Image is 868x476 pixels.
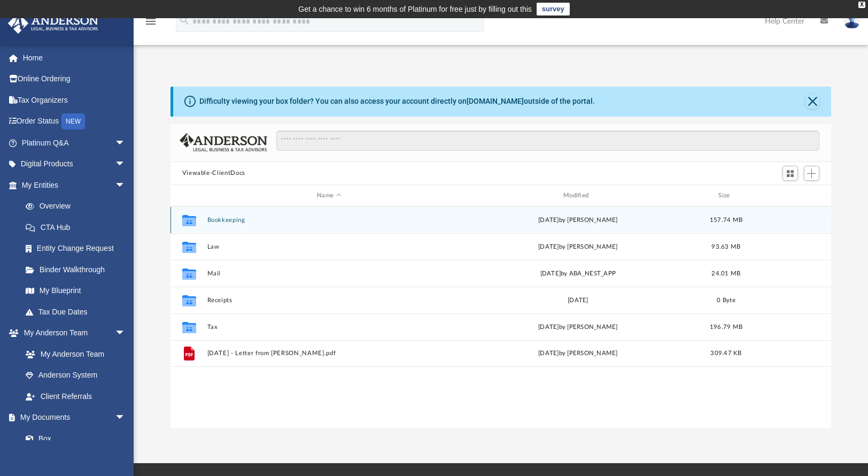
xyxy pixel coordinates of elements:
span: 0 Byte [717,297,735,303]
div: id [752,191,827,201]
a: Tax Organizers [7,89,142,111]
div: Difficulty viewing your box folder? You can also access your account directly on outside of the p... [199,96,595,107]
img: Anderson Advisors Platinum Portal [5,13,102,34]
div: id [175,191,201,201]
span: arrow_drop_down [115,323,136,344]
div: Modified [455,191,700,201]
a: Anderson System [15,365,136,386]
span: 24.01 MB [711,271,740,277]
a: menu [144,20,157,28]
button: [DATE] - Letter from [PERSON_NAME].pdf [207,350,451,357]
div: [DATE] by [PERSON_NAME] [456,242,700,252]
a: My Entitiesarrow_drop_down [7,174,142,196]
a: My Documentsarrow_drop_down [7,407,136,428]
span: 93.63 MB [711,244,740,250]
input: Search files and folders [276,130,819,151]
div: [DATE] by [PERSON_NAME] [456,349,700,359]
button: Close [805,94,820,109]
span: 309.47 KB [710,351,741,357]
img: User Pic [844,13,860,29]
a: Order StatusNEW [7,111,142,133]
span: arrow_drop_down [115,132,136,154]
button: Viewable-ClientDocs [182,168,245,178]
button: Switch to Grid View [782,166,799,181]
a: Box [15,428,131,449]
div: grid [170,206,832,428]
button: Law [207,243,451,250]
a: My Anderson Team [15,343,131,365]
a: Overview [15,196,142,217]
a: Tax Due Dates [15,301,142,323]
a: Home [7,47,142,68]
a: Digital Productsarrow_drop_down [7,153,142,175]
button: Tax [207,324,451,331]
span: 157.74 MB [710,217,742,223]
div: [DATE] by [PERSON_NAME] [456,216,700,225]
button: Bookkeeping [207,217,451,224]
button: Add [804,166,820,181]
button: Receipts [207,297,451,304]
div: Size [704,191,747,201]
div: Get a chance to win 6 months of Platinum for free just by filling out this [298,3,532,16]
a: Binder Walkthrough [15,259,142,280]
i: search [179,14,190,26]
div: [DATE] [456,296,700,305]
span: arrow_drop_down [115,407,136,429]
div: NEW [61,113,85,129]
div: [DATE] by ABA_NEST_APP [456,269,700,279]
span: arrow_drop_down [115,174,136,196]
a: CTA Hub [15,217,142,238]
div: close [858,2,865,8]
i: menu [144,15,157,28]
button: Mail [207,270,451,277]
a: [DOMAIN_NAME] [467,97,524,105]
a: Online Ordering [7,68,142,90]
a: Entity Change Request [15,238,142,259]
div: Name [206,191,451,201]
div: [DATE] by [PERSON_NAME] [456,323,700,332]
span: 196.79 MB [710,324,742,330]
a: Platinum Q&Aarrow_drop_down [7,132,142,153]
a: Client Referrals [15,386,136,407]
span: arrow_drop_down [115,153,136,175]
a: survey [537,3,570,16]
a: My Blueprint [15,280,136,302]
a: My Anderson Teamarrow_drop_down [7,323,136,344]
